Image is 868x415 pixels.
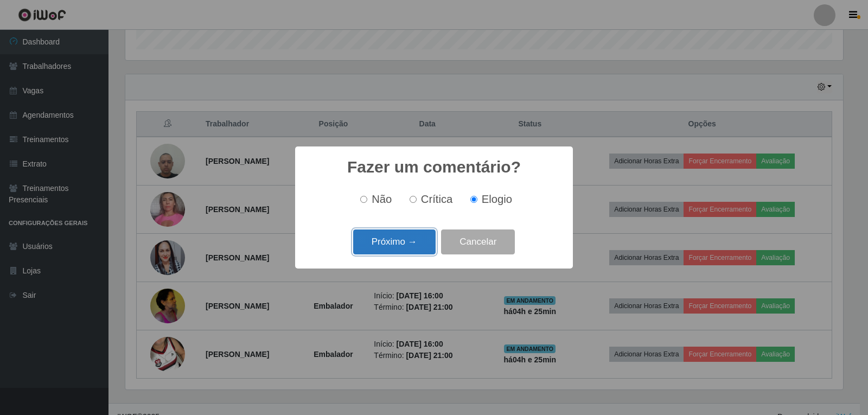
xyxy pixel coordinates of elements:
input: Elogio [470,196,477,203]
span: Crítica [421,193,453,205]
input: Crítica [410,196,417,203]
button: Cancelar [441,229,515,255]
span: Não [372,193,392,205]
button: Próximo → [353,229,436,255]
h2: Fazer um comentário? [347,157,521,177]
input: Não [360,196,367,203]
span: Elogio [482,193,512,205]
